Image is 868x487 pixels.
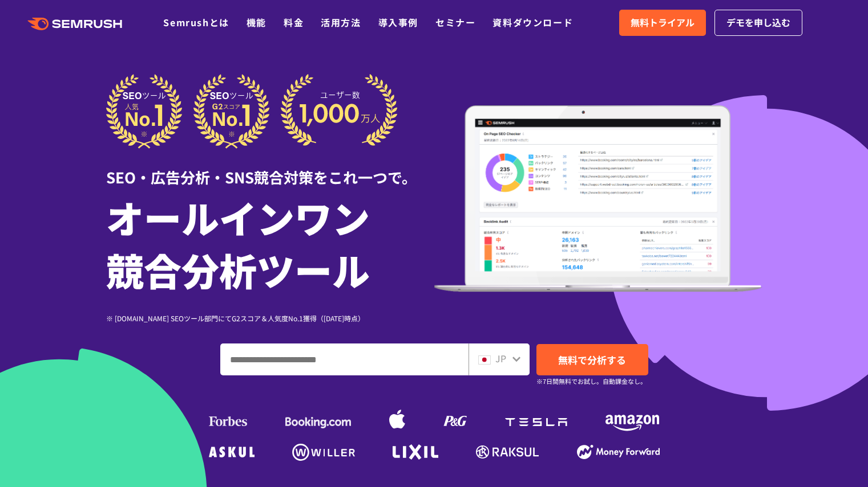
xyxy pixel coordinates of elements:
span: 無料で分析する [558,353,626,367]
span: 無料トライアル [631,15,695,30]
a: 導入事例 [378,15,418,29]
a: 活用方法 [321,15,361,29]
div: ※ [DOMAIN_NAME] SEOツール部門にてG2スコア＆人気度No.1獲得（[DATE]時点） [106,313,434,324]
span: デモを申し込む [726,15,790,30]
span: JP [495,351,506,365]
a: 無料で分析する [536,344,648,375]
a: 機能 [247,15,267,29]
a: 資料ダウンロード [492,15,573,29]
a: 料金 [284,15,304,29]
a: セミナー [435,15,475,29]
h1: オールインワン 競合分析ツール [106,191,434,296]
a: Semrushとは [163,15,229,29]
div: SEO・広告分析・SNS競合対策をこれ一つで。 [106,149,434,188]
small: ※7日間無料でお試し。自動課金なし。 [536,376,647,387]
a: 無料トライアル [619,10,706,36]
a: デモを申し込む [714,10,802,36]
input: ドメイン、キーワードまたはURLを入力してください [221,344,468,375]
